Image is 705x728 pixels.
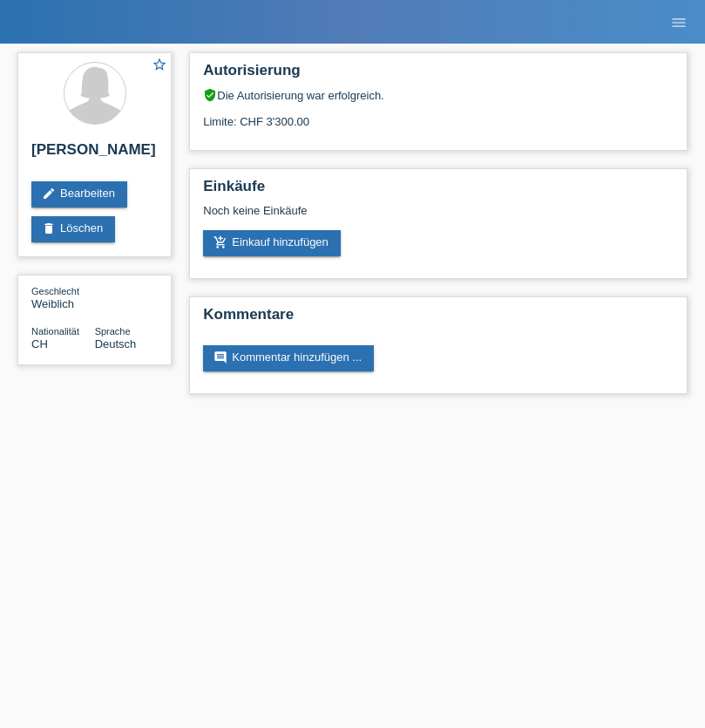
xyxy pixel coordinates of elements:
i: delete [42,221,56,235]
i: comment [214,350,227,364]
div: Noch keine Einkäufe [203,204,674,230]
span: Nationalität [31,326,79,337]
a: editBearbeiten [31,181,127,208]
a: star_border [152,57,167,75]
a: commentKommentar hinzufügen ... [203,345,374,371]
span: Schweiz [31,337,48,350]
h2: Autorisierung [203,62,674,88]
div: Weiblich [31,284,95,310]
span: Sprache [95,326,131,337]
i: star_border [152,57,167,72]
h2: Kommentare [203,306,674,332]
a: deleteLöschen [31,216,115,242]
i: add_shopping_cart [214,235,227,249]
h2: Einkäufe [203,178,674,204]
a: add_shopping_cartEinkauf hinzufügen [203,230,341,256]
i: menu [670,14,688,31]
h2: [PERSON_NAME] [31,141,158,167]
span: Deutsch [95,337,137,350]
a: menu [661,17,696,27]
i: verified_user [203,88,217,102]
span: Geschlecht [31,286,79,296]
i: edit [42,187,56,201]
div: Die Autorisierung war erfolgreich. [203,88,674,102]
div: Limite: CHF 3'300.00 [203,102,674,128]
